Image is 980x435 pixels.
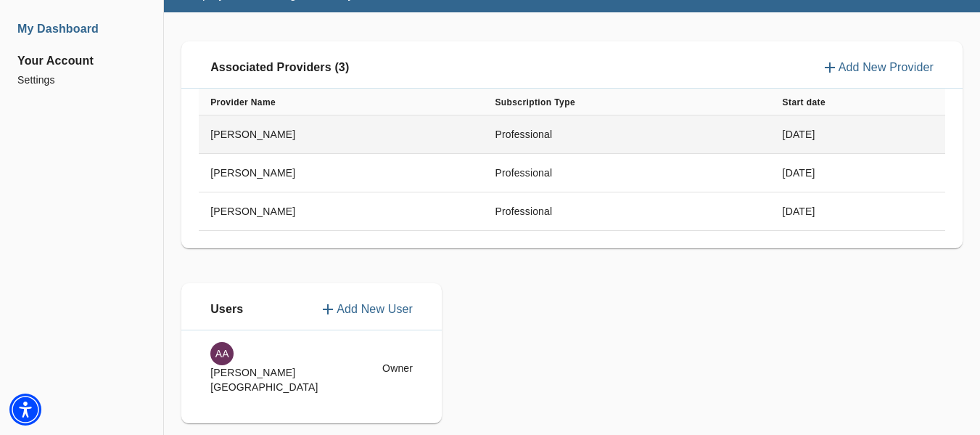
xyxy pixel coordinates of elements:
[371,330,424,406] td: Owner
[771,154,945,192] td: [DATE]
[771,192,945,231] td: [DATE]
[199,115,483,154] td: [PERSON_NAME]
[210,97,276,107] b: Provider Name
[771,115,945,154] td: [DATE]
[210,59,349,76] p: Associated Providers (3)
[9,394,41,426] div: Accessibility Menu
[337,301,413,318] p: Add New User
[839,59,934,76] p: Add New Provider
[319,301,413,318] button: Add New User
[199,192,483,231] td: [PERSON_NAME]
[495,97,575,107] b: Subscription Type
[783,97,825,107] b: Start date
[210,342,359,394] div: [PERSON_NAME][GEOGRAPHIC_DATA]
[17,20,146,38] a: My Dashboard
[17,52,146,70] span: Your Account
[821,59,934,76] button: Add New Provider
[483,154,770,192] td: Professional
[199,154,483,192] td: [PERSON_NAME]
[210,301,243,318] p: Users
[215,346,229,361] p: AA
[17,73,146,88] a: Settings
[483,115,770,154] td: Professional
[483,192,770,231] td: Professional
